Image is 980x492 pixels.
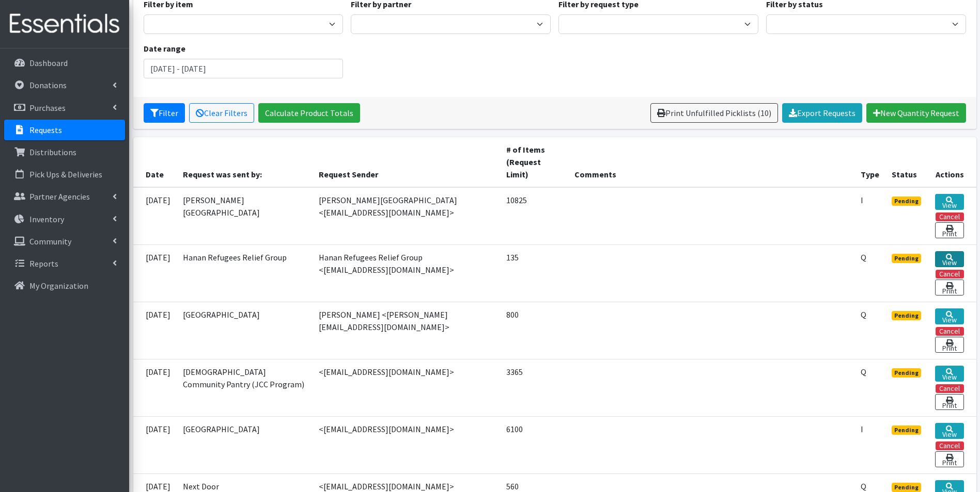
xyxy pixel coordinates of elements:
[935,251,964,267] a: View
[4,186,125,207] a: Partner Agencies
[935,394,964,410] a: Print
[885,137,929,187] th: Status
[936,384,964,393] button: Cancel
[935,451,964,467] a: Print
[892,311,921,320] span: Pending
[189,103,254,123] a: Clear Filters
[500,302,568,359] td: 800
[935,366,964,382] a: View
[313,359,500,416] td: <[EMAIL_ADDRESS][DOMAIN_NAME]>
[929,137,976,187] th: Actions
[133,244,177,302] td: [DATE]
[500,416,568,473] td: 6100
[935,194,964,210] a: View
[854,137,885,187] th: Type
[4,231,125,252] a: Community
[29,80,67,90] p: Donations
[29,147,76,157] p: Distributions
[936,441,964,450] button: Cancel
[4,75,125,95] a: Donations
[500,187,568,245] td: 10825
[892,368,921,378] span: Pending
[935,423,964,439] a: View
[861,367,866,377] abbr: Quantity
[892,196,921,206] span: Pending
[29,169,102,179] p: Pick Ups & Deliveries
[133,302,177,359] td: [DATE]
[313,187,500,245] td: [PERSON_NAME][GEOGRAPHIC_DATA] <[EMAIL_ADDRESS][DOMAIN_NAME]>
[313,244,500,302] td: Hanan Refugees Relief Group <[EMAIL_ADDRESS][DOMAIN_NAME]>
[29,258,58,269] p: Reports
[500,359,568,416] td: 3365
[144,103,185,123] button: Filter
[29,125,62,135] p: Requests
[177,244,313,302] td: Hanan Refugees Relief Group
[861,252,866,263] abbr: Quantity
[568,137,854,187] th: Comments
[892,425,921,435] span: Pending
[935,222,964,238] a: Print
[177,416,313,473] td: [GEOGRAPHIC_DATA]
[258,103,360,123] a: Calculate Product Totals
[177,137,313,187] th: Request was sent by:
[133,137,177,187] th: Date
[133,416,177,473] td: [DATE]
[29,191,90,202] p: Partner Agencies
[782,103,862,123] a: Export Requests
[177,187,313,245] td: [PERSON_NAME][GEOGRAPHIC_DATA]
[144,59,344,78] input: January 1, 2011 - December 31, 2011
[866,103,966,123] a: New Quantity Request
[29,58,68,68] p: Dashboard
[133,359,177,416] td: [DATE]
[892,254,921,263] span: Pending
[29,103,66,113] p: Purchases
[861,424,863,434] abbr: Individual
[650,103,778,123] a: Print Unfulfilled Picklists (10)
[4,142,125,162] a: Distributions
[4,53,125,73] a: Dashboard
[4,97,125,118] a: Purchases
[133,187,177,245] td: [DATE]
[177,302,313,359] td: [GEOGRAPHIC_DATA]
[500,244,568,302] td: 135
[29,236,71,247] p: Community
[500,137,568,187] th: # of Items (Request Limit)
[177,359,313,416] td: [DEMOGRAPHIC_DATA] Community Pantry (JCC Program)
[144,42,185,55] label: Date range
[4,209,125,229] a: Inventory
[313,416,500,473] td: <[EMAIL_ADDRESS][DOMAIN_NAME]>
[4,120,125,140] a: Requests
[861,195,863,205] abbr: Individual
[935,280,964,296] a: Print
[4,164,125,185] a: Pick Ups & Deliveries
[29,281,88,291] p: My Organization
[4,253,125,274] a: Reports
[861,481,866,491] abbr: Quantity
[936,270,964,278] button: Cancel
[4,7,125,41] img: HumanEssentials
[313,137,500,187] th: Request Sender
[892,483,921,492] span: Pending
[935,308,964,324] a: View
[935,337,964,353] a: Print
[313,302,500,359] td: [PERSON_NAME] <[PERSON_NAME][EMAIL_ADDRESS][DOMAIN_NAME]>
[936,212,964,221] button: Cancel
[4,275,125,296] a: My Organization
[861,309,866,320] abbr: Quantity
[936,327,964,336] button: Cancel
[29,214,64,224] p: Inventory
